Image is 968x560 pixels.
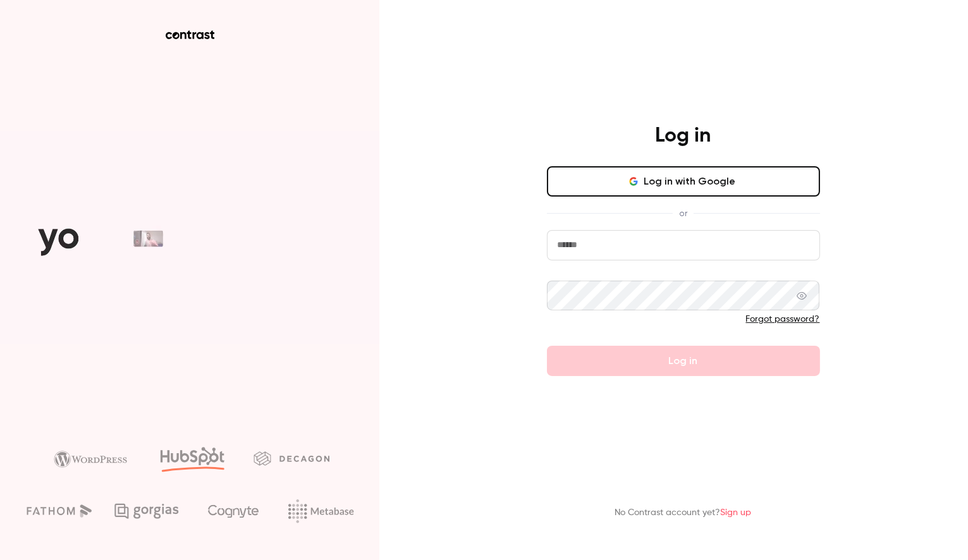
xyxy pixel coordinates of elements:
[746,315,820,324] a: Forgot password?
[547,166,820,197] button: Log in with Google
[254,451,329,465] img: decagon
[615,506,752,520] p: No Contrast account yet?
[673,207,694,220] span: or
[721,508,752,517] a: Sign up
[656,123,711,149] h4: Log in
